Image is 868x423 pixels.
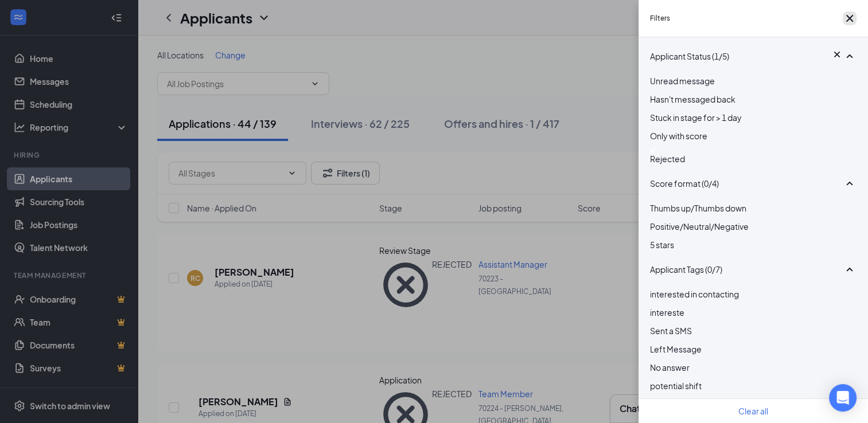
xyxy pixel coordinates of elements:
span: 5 stars [650,240,674,250]
span: Score format (0/4) [650,177,719,190]
button: Clear all [738,405,768,417]
svg: Cross [831,49,843,60]
span: Rejected [650,154,685,164]
span: Sent a SMS [650,326,692,336]
span: Left Message [650,344,702,354]
svg: SmallChevronUp [843,263,857,276]
span: Stuck in stage for > 1 day [650,112,742,123]
span: potential shift [650,381,702,391]
span: Applicant Status (1/5) [650,50,729,62]
svg: SmallChevronUp [843,49,857,63]
span: Only with score [650,131,707,141]
img: checkbox [650,148,656,152]
span: Positive/Neutral/Negative [650,221,749,232]
svg: Cross [843,11,857,25]
div: Open Intercom Messenger [829,384,857,412]
span: interested in contacting [650,289,739,299]
span: Hasn't messaged back [650,94,735,104]
span: Applicant Tags (0/7) [650,263,722,276]
span: Unread message [650,76,715,86]
h5: Filters [650,13,670,23]
span: No answer [650,362,690,373]
svg: SmallChevronUp [843,177,857,190]
span: Thumbs up/Thumbs down [650,203,746,213]
span: intereste [650,307,684,318]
